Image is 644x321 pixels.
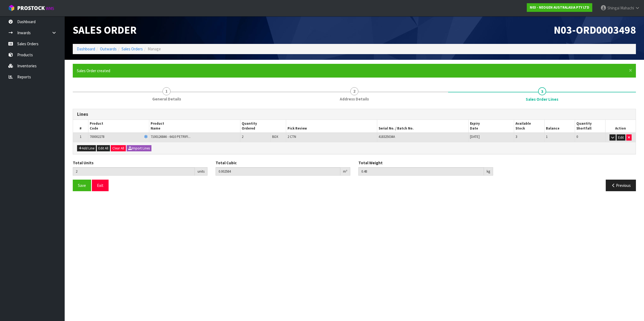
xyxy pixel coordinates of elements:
[77,68,110,73] span: Sales Order created
[544,120,575,133] th: Balance
[144,135,148,139] i: Frozen Goods
[80,134,81,139] span: 1
[216,160,237,166] label: Total Cubic
[350,87,358,95] span: 2
[468,120,514,133] th: Expiry Date
[149,120,240,133] th: Product Name
[606,180,636,191] button: Previous
[111,145,126,152] button: Clear All
[151,134,191,139] span: 7100126846 - 6410 PETRIFI...
[77,46,95,51] a: Dashboard
[538,87,546,95] span: 3
[73,23,137,37] span: Sales Order
[242,134,243,139] span: 2
[73,105,636,196] span: Sales Order Lines
[73,167,195,176] input: Total Units
[358,167,484,176] input: Total Weight
[216,167,340,176] input: Total Cubic
[379,134,395,139] span: 418325034A
[514,120,545,133] th: Available Stock
[554,23,636,37] span: N03-ORD0003498
[546,134,548,139] span: 1
[90,134,104,139] span: 700002278
[100,46,117,51] a: Outwards
[576,134,578,139] span: 0
[78,183,86,188] span: Save
[148,46,161,51] span: Manage
[617,134,625,141] button: Edit
[526,96,558,102] span: Sales Order Lines
[97,145,110,152] button: Edit All
[340,96,369,102] span: Address Details
[152,96,181,102] span: General Details
[607,5,619,11] span: Shingai
[8,5,15,11] img: cube-alt.png
[530,5,589,10] strong: N03 - NEOGEN AUSTRALASIA PTY LTD
[162,87,171,95] span: 1
[122,46,143,51] a: Sales Orders
[288,134,296,139] span: 2 CTN
[286,120,377,133] th: Pick Review
[358,160,383,166] label: Total Weight
[605,120,636,133] th: Action
[88,120,149,133] th: Product Code
[46,6,54,11] small: WMS
[127,145,151,152] button: Import Lines
[73,180,91,191] button: Save
[272,134,278,139] span: BOX
[620,5,634,11] span: Mahachi
[17,5,45,12] span: ProStock
[575,120,605,133] th: Quantity Shortfall
[92,180,109,191] button: Exit
[73,120,88,133] th: #
[377,120,469,133] th: Serial No. / Batch No.
[629,67,632,74] span: ×
[77,145,96,152] button: Add Line
[515,134,517,139] span: 3
[484,167,493,176] div: kg
[470,134,480,139] span: [DATE]
[77,112,632,117] h3: Lines
[340,167,350,176] div: m³
[195,167,207,176] div: units
[240,120,286,133] th: Quantity Ordered
[73,160,94,166] label: Total Units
